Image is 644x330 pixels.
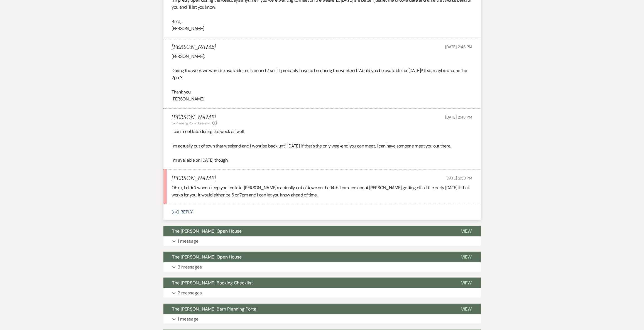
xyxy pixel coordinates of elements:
span: View [461,228,472,234]
button: Reply [163,204,481,220]
span: The [PERSON_NAME] Open House [172,228,242,234]
p: I'm actually out of town that weekend and I wont be back until [DATE]. If that's the only weekend... [172,142,472,150]
button: View [452,252,481,262]
span: to: Planning Portal Users [172,121,206,125]
p: During the week we won't be available until around 7 so it'll probably have to be during the week... [172,67,472,81]
button: View [452,226,481,237]
button: The [PERSON_NAME] Barn Planning Portal [163,304,452,314]
button: View [452,304,481,314]
p: [PERSON_NAME], [172,53,472,60]
button: 3 messages [163,262,481,272]
span: [DATE] 2:53 PM [445,176,472,181]
h5: [PERSON_NAME] [172,175,216,182]
p: 1 message [178,316,199,323]
button: 1 message [163,314,481,324]
button: View [452,278,481,288]
p: Oh ok, I didn't wanna keep you too late. [PERSON_NAME]'s actually out of town on the 14th. I can ... [172,184,472,198]
p: 3 messages [178,263,202,271]
button: to: Planning Portal Users [172,121,211,126]
span: [DATE] 2:45 PM [445,44,472,49]
span: View [461,306,472,312]
span: The [PERSON_NAME] Open House [172,254,242,260]
span: View [461,254,472,260]
p: I can meet late during the week as well. [172,128,472,135]
h5: [PERSON_NAME] [172,114,217,121]
span: The [PERSON_NAME] Booking Checklist [172,280,253,286]
h5: [PERSON_NAME] [172,44,216,51]
p: I'm available on [DATE] though. [172,157,472,164]
span: View [461,280,472,286]
p: 2 messages [178,289,202,297]
button: The [PERSON_NAME] Open House [163,252,452,262]
p: Thank you, [172,88,472,96]
button: 1 message [163,237,481,246]
p: Best, [172,18,472,25]
p: [PERSON_NAME] [172,25,472,32]
p: 1 message [178,238,199,245]
button: 2 messages [163,288,481,298]
span: [DATE] 2:48 PM [445,115,472,120]
button: The [PERSON_NAME] Booking Checklist [163,278,452,288]
span: The [PERSON_NAME] Barn Planning Portal [172,306,258,312]
button: The [PERSON_NAME] Open House [163,226,452,237]
p: [PERSON_NAME] [172,95,472,103]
